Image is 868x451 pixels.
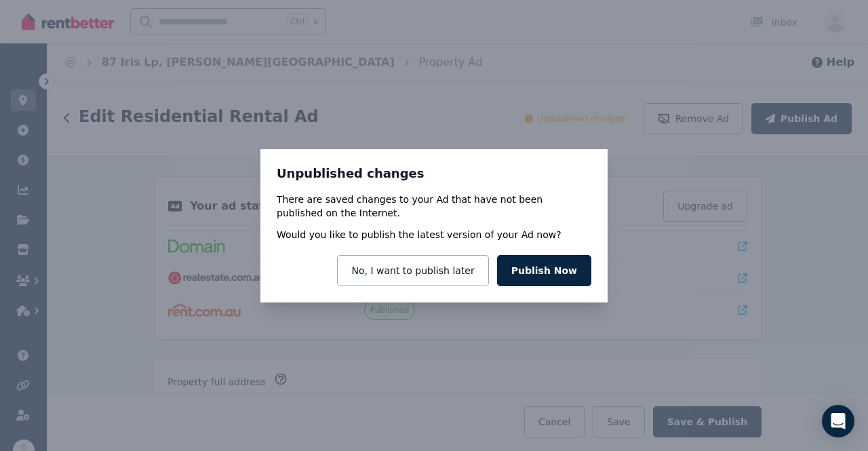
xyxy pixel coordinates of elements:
[337,255,488,286] button: No, I want to publish later
[277,165,591,182] h3: Unpublished changes
[277,228,561,241] p: Would you like to publish the latest version of your Ad now?
[822,405,854,437] div: Open Intercom Messenger
[497,255,591,286] button: Publish Now
[277,193,591,220] p: There are saved changes to your Ad that have not been published on the Internet.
